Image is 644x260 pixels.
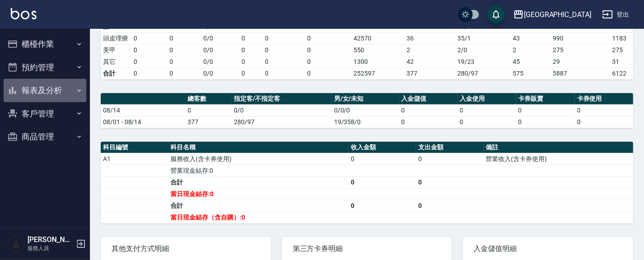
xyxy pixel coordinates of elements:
button: save [487,5,505,23]
td: 2 [404,44,456,56]
td: 19/358/0 [332,116,399,128]
td: 頭皮理療 [101,32,131,44]
th: 科目編號 [101,142,168,153]
h5: [PERSON_NAME] [27,235,73,244]
td: 0 [131,32,167,44]
td: 0 [516,116,575,128]
td: 0 [575,104,633,116]
td: 美甲 [101,44,131,56]
td: 0 [167,56,201,67]
span: 入金儲值明細 [474,244,622,253]
table: a dense table [101,142,633,224]
button: 客戶管理 [4,102,86,126]
p: 服務人員 [27,244,73,252]
td: 0 [399,116,457,128]
td: 19 / 23 [455,56,510,67]
td: 0 [263,32,305,44]
td: 2 / 0 [455,44,510,56]
th: 入金使用 [458,93,516,105]
button: [GEOGRAPHIC_DATA] [510,5,595,24]
img: Logo [11,8,36,19]
td: 377 [404,67,456,79]
button: 報表及分析 [4,79,86,102]
td: 0 / 0 [201,32,239,44]
td: 0 [305,44,352,56]
td: 當日現金結存（含自購）:0 [168,211,349,223]
th: 入金儲值 [399,93,457,105]
td: 0 [349,153,416,165]
table: a dense table [101,93,633,128]
td: 575 [510,67,551,79]
span: 第三方卡券明細 [293,244,442,253]
td: 合計 [101,67,131,79]
td: 0 [416,153,483,165]
td: 0 [305,67,352,79]
td: 0 [167,32,201,44]
td: 0 / 0 [201,44,239,56]
td: 08/14 [101,104,186,116]
td: 0 [516,104,575,116]
td: 377 [186,116,232,128]
td: 0 [575,116,633,128]
td: 0 [186,104,232,116]
td: 0/0/0 [332,104,399,116]
td: 990 [551,32,610,44]
td: 0 [458,116,516,128]
td: 36 [404,32,456,44]
td: 0 [349,200,416,211]
td: 35 / 1 [455,32,510,44]
td: 0 [167,44,201,56]
th: 總客數 [186,93,232,105]
td: 1300 [351,56,404,67]
td: 0 [399,104,457,116]
button: 預約管理 [4,56,86,79]
td: 280/97 [455,67,510,79]
td: 29 [551,56,610,67]
img: Person [7,235,25,253]
td: 0 / 0 [201,56,239,67]
td: 0 [263,56,305,67]
th: 指定客/不指定客 [232,93,332,105]
td: 合計 [168,200,349,211]
td: 42570 [351,32,404,44]
td: A1 [101,153,168,165]
th: 科目名稱 [168,142,349,153]
td: 0 [416,200,483,211]
th: 男/女/未知 [332,93,399,105]
td: 43 [510,32,551,44]
td: 0 [263,67,305,79]
td: 營業收入(含卡券使用) [484,153,633,165]
button: 商品管理 [4,125,86,148]
th: 收入金額 [349,142,416,153]
td: 0 [416,176,483,188]
td: 5887 [551,67,610,79]
th: 卡券使用 [575,93,633,105]
td: 42 [404,56,456,67]
td: 45 [510,56,551,67]
td: 服務收入(含卡券使用) [168,153,349,165]
td: 0 [131,67,167,79]
td: 其它 [101,56,131,67]
td: 0 [239,44,263,56]
th: 備註 [484,142,633,153]
td: 0 [305,32,352,44]
th: 卡券販賣 [516,93,575,105]
td: 當日現金結存:0 [168,188,349,200]
td: 0 [305,56,352,67]
td: 280/97 [232,116,332,128]
td: 0 [263,44,305,56]
td: 08/01 - 08/14 [101,116,186,128]
td: 0/0 [201,67,239,79]
td: 275 [551,44,610,56]
td: 0 [349,176,416,188]
td: 0 [458,104,516,116]
td: 0 [167,67,201,79]
td: 0 [239,56,263,67]
td: 252597 [351,67,404,79]
span: 其他支付方式明細 [112,244,260,253]
div: [GEOGRAPHIC_DATA] [524,9,591,20]
td: 2 [510,44,551,56]
td: 合計 [168,176,349,188]
th: 支出金額 [416,142,483,153]
td: 0 [239,32,263,44]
